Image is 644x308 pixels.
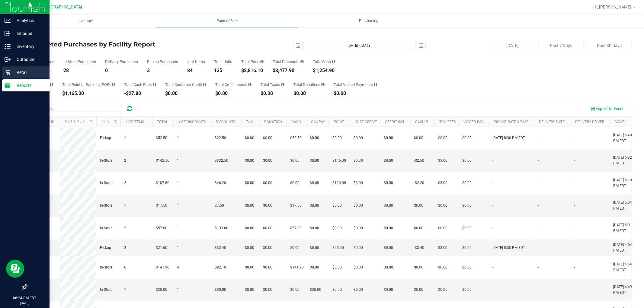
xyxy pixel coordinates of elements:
span: $30.00 [215,287,226,293]
span: - [492,287,493,293]
span: $0.00 [310,245,319,251]
span: $0.00 [310,265,319,270]
span: $7.50 [215,203,224,208]
span: $0.00 [414,135,423,141]
span: 2 [124,158,126,164]
span: [DATE] 4:49 PM EDT [613,284,636,296]
span: $0.00 [384,203,393,208]
div: 0 [105,68,138,73]
span: $3.00 [438,245,447,251]
span: $110.00 [332,180,346,186]
inline-svg: Inbound [5,30,11,37]
span: [GEOGRAPHIC_DATA] [41,5,82,10]
div: In Store Purchases [63,60,96,64]
span: 1 [177,180,179,186]
a: Filter [111,116,120,127]
span: $52.50 [290,135,302,141]
div: # of Items [187,60,205,64]
a: Purchasing [298,14,439,27]
span: - [538,287,539,293]
div: $0.00 [165,91,206,96]
span: $0.00 [310,158,319,164]
span: - [538,203,539,208]
span: $0.00 [310,135,319,141]
span: $0.00 [462,180,472,186]
span: - [538,135,539,141]
span: $0.00 [245,225,254,231]
i: Sum of the cash-back amounts from rounded-up electronic payments for all purchases in the date ra... [153,83,156,87]
span: $3.00 [438,158,447,164]
a: # of Items [125,120,144,124]
span: 1 [177,158,179,164]
span: In-Store [100,180,112,186]
span: $0.00 [384,158,393,164]
a: Customer [65,119,84,123]
a: Point of Banking (POB) [334,120,376,124]
span: $0.00 [310,225,319,231]
div: Total Units [214,60,232,64]
i: Sum of the successful, non-voided cash payment transactions for all purchases in the date range. ... [332,60,335,64]
span: $0.00 [332,287,342,293]
p: Analytics [11,17,47,24]
span: $332.50 [215,158,228,164]
span: $0.00 [263,203,272,208]
span: $0.00 [263,158,272,164]
input: Search... [31,104,122,113]
span: $0.00 [245,135,254,141]
span: $0.00 [384,265,393,270]
a: Point of Sale [156,14,298,27]
span: In-Store [100,287,112,293]
span: Hi, [PERSON_NAME]! [593,5,633,9]
span: $0.00 [354,203,363,208]
span: 1 [177,135,179,141]
span: [DATE] 5:32 PM EDT [613,155,636,166]
span: - [538,180,539,186]
span: $46.20 [215,180,226,186]
span: $0.00 [462,158,472,164]
a: Filter [86,116,96,127]
span: $0.00 [462,287,472,293]
span: $92.10 [215,265,226,270]
span: $22.50 [215,135,226,141]
span: - [492,158,493,164]
span: 1 [177,245,179,251]
span: $0.00 [245,265,254,270]
div: 3 [147,68,178,73]
span: $0.00 [438,203,447,208]
a: Cust Credit [355,120,377,124]
span: $0.00 [462,225,472,231]
span: $142.50 [156,158,169,164]
div: 28 [63,68,96,73]
a: Voided Payment [463,120,493,124]
a: # of Discounts [178,120,206,124]
span: $0.00 [263,225,272,231]
p: Inbound [11,30,47,37]
i: Sum of the total taxes for all purchases in the date range. [281,83,284,87]
span: $0.00 [332,203,342,208]
a: CanPay [311,120,325,124]
span: 4 [177,265,179,270]
span: [DATE] 8:30 PM EDT [492,135,525,141]
i: Sum of the successful, non-voided point-of-banking payment transactions, both via payment termina... [112,83,115,87]
span: - [538,225,539,231]
span: $0.00 [332,135,342,141]
span: 1 [177,203,179,208]
button: Past 30 Days [587,41,632,50]
span: 2 [124,225,126,231]
a: Delivery Driver [575,120,604,124]
p: Retail [11,69,47,76]
span: $0.00 [438,265,447,270]
a: Cash Back [415,120,435,124]
span: $0.00 [263,287,272,293]
span: $0.00 [290,180,300,186]
span: Pickup [100,135,111,141]
span: $0.00 [438,135,447,141]
inline-svg: Analytics [5,17,11,24]
span: $0.00 [263,180,272,186]
span: [DATE] 4:54 PM EDT [613,242,636,253]
span: 6 [124,265,126,270]
span: $0.00 [290,158,300,164]
span: $0.00 [263,135,272,141]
